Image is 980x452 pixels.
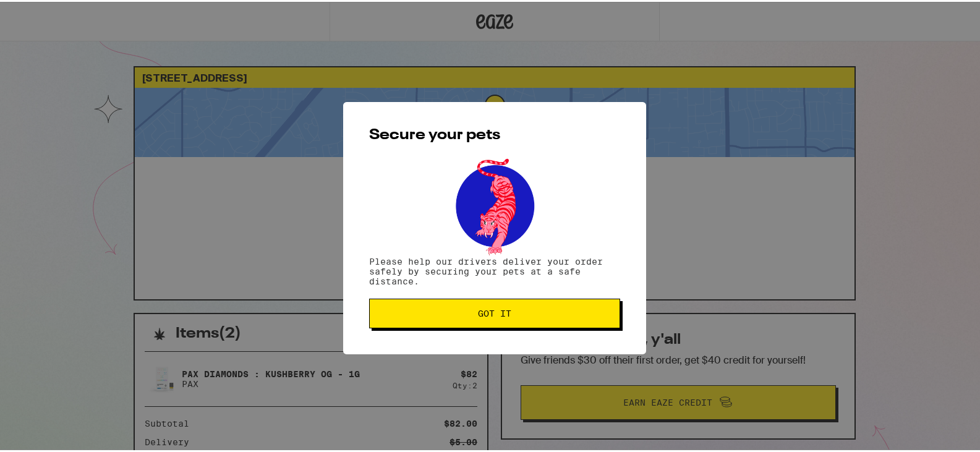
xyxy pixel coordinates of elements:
[444,153,545,255] img: pets
[478,307,511,316] span: Got it
[369,255,620,284] p: Please help our drivers deliver your order safely by securing your pets at a safe distance.
[7,9,89,19] span: Hi. Need any help?
[369,297,620,326] button: Got it
[369,126,620,141] h2: Secure your pets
